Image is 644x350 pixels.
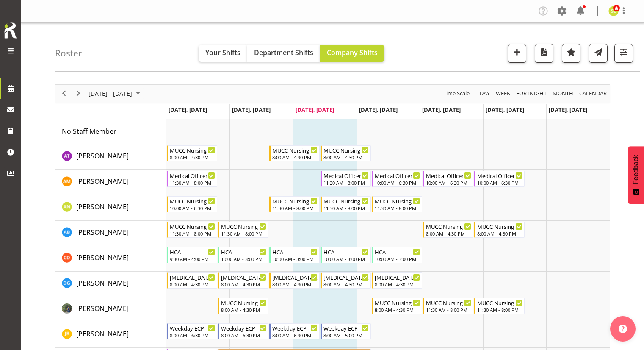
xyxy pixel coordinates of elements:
a: [PERSON_NAME] [76,278,129,288]
a: [PERSON_NAME] [76,176,129,186]
span: Day [479,88,491,99]
h4: Roster [55,48,82,58]
div: Andrew Brooks"s event - MUCC Nursing PM Weekday Begin From Tuesday, September 30, 2025 at 11:30:0... [218,222,268,238]
div: 11:30 AM - 8:00 PM [375,205,420,211]
div: Alysia Newman-Woods"s event - MUCC Nursing PM Weekday Begin From Thursday, October 2, 2025 at 11:... [321,196,371,212]
div: 8:00 AM - 6:30 PM [221,332,266,339]
td: Alysia Newman-Woods resource [55,195,166,221]
div: Medical Officer PM Weekday [323,171,369,180]
div: MUCC Nursing PM Weekends [426,298,471,307]
a: [PERSON_NAME] [76,151,129,161]
span: [PERSON_NAME] [76,329,129,339]
div: 8:00 AM - 4:30 PM [477,230,522,237]
div: Weekday ECP [221,324,266,332]
div: 8:00 AM - 4:30 PM [323,154,369,161]
button: Filter Shifts [614,44,633,63]
button: Time Scale [442,88,471,99]
div: Gloria Varghese"s event - MUCC Nursing PM Weekends Begin From Saturday, October 4, 2025 at 11:30:... [423,298,473,314]
div: 11:30 AM - 8:00 PM [221,230,266,237]
div: MUCC Nursing AM Weekends [426,222,471,231]
div: 10:00 AM - 3:00 PM [272,256,318,262]
div: 10:00 AM - 3:00 PM [323,256,369,262]
span: No Staff Member [62,127,116,136]
td: Gloria Varghese resource [55,297,166,322]
div: Jacinta Rangi"s event - Weekday ECP Begin From Wednesday, October 1, 2025 at 8:00:00 AM GMT+13:00... [269,323,320,339]
div: previous period [57,85,71,103]
div: 8:00 AM - 5:00 PM [323,332,369,339]
button: Fortnight [515,88,548,99]
div: MUCC Nursing Midshift [170,197,215,205]
a: No Staff Member [62,126,116,136]
span: Time Scale [442,88,470,99]
div: Agnes Tyson"s event - MUCC Nursing AM Weekday Begin From Thursday, October 2, 2025 at 8:00:00 AM ... [321,145,371,161]
div: 11:30 AM - 8:00 PM [272,205,318,211]
span: [DATE] - [DATE] [88,88,133,99]
span: [DATE], [DATE] [486,106,524,114]
div: Alexandra Madigan"s event - Medical Officer PM Weekday Begin From Thursday, October 2, 2025 at 11... [321,171,371,187]
div: 9:30 AM - 4:00 PM [170,256,215,262]
a: [PERSON_NAME] [76,202,129,212]
div: next period [71,85,86,103]
div: Medical Officer Weekends [426,171,471,180]
span: Month [552,88,574,99]
div: Cordelia Davies"s event - HCA Begin From Monday, September 29, 2025 at 9:30:00 AM GMT+13:00 Ends ... [167,247,217,263]
td: Deo Garingalao resource [55,272,166,297]
div: Cordelia Davies"s event - HCA Begin From Wednesday, October 1, 2025 at 10:00:00 AM GMT+13:00 Ends... [269,247,320,263]
div: 8:00 AM - 4:30 PM [375,306,420,313]
div: HCA [272,247,318,256]
a: [PERSON_NAME] [76,329,129,339]
div: MUCC Nursing AM Weekday [375,298,420,307]
div: [MEDICAL_DATA] Shift [221,273,266,281]
div: 8:00 AM - 6:30 PM [170,332,215,339]
div: Weekday ECP [323,324,369,332]
a: [PERSON_NAME] [76,253,129,263]
button: October 2025 [87,88,144,99]
span: Department Shifts [254,48,313,57]
button: Department Shifts [247,45,320,62]
div: Jacinta Rangi"s event - Weekday ECP Begin From Tuesday, September 30, 2025 at 8:00:00 AM GMT+13:0... [218,323,268,339]
div: Medical Officer MID Weekday [375,171,420,180]
div: MUCC Nursing AM Weekday [170,146,215,154]
div: Deo Garingalao"s event - Haemodialysis Shift Begin From Monday, September 29, 2025 at 8:00:00 AM ... [167,272,217,289]
button: Next [73,88,84,99]
div: 11:30 AM - 8:00 PM [323,179,369,186]
div: 10:00 AM - 6:30 PM [375,179,420,186]
div: 11:30 AM - 8:00 PM [477,306,522,313]
div: MUCC Nursing PM Weekday [375,197,420,205]
span: [PERSON_NAME] [76,177,129,186]
div: [MEDICAL_DATA] Shift [323,273,369,281]
div: 11:30 AM - 8:00 PM [170,179,215,186]
td: Andrew Brooks resource [55,221,166,246]
div: Weekday ECP [170,324,215,332]
span: [DATE], [DATE] [422,106,461,114]
span: Week [495,88,511,99]
div: Gloria Varghese"s event - MUCC Nursing PM Weekends Begin From Sunday, October 5, 2025 at 11:30:00... [474,298,525,314]
span: [PERSON_NAME] [76,304,129,313]
span: [PERSON_NAME] [76,151,129,161]
span: [PERSON_NAME] [76,228,129,237]
div: 8:00 AM - 4:30 PM [323,281,369,288]
td: Cordelia Davies resource [55,246,166,272]
button: Download a PDF of the roster according to the set date range. [535,44,553,63]
button: Timeline Month [551,88,575,99]
div: 11:30 AM - 8:00 PM [426,306,471,313]
div: 8:00 AM - 4:30 PM [375,281,420,288]
span: [DATE], [DATE] [296,106,334,114]
div: Agnes Tyson"s event - MUCC Nursing AM Weekday Begin From Wednesday, October 1, 2025 at 8:00:00 AM... [269,145,320,161]
div: Deo Garingalao"s event - Haemodialysis Shift Begin From Friday, October 3, 2025 at 8:00:00 AM GMT... [372,272,422,289]
div: HCA [221,247,266,256]
button: Previous [58,88,70,99]
div: MUCC Nursing PM Weekday [272,197,318,205]
button: Month [578,88,608,99]
div: [MEDICAL_DATA] Shift [170,273,215,281]
div: HCA [170,247,215,256]
div: 8:00 AM - 4:30 PM [221,306,266,313]
div: Andrew Brooks"s event - MUCC Nursing PM Weekday Begin From Monday, September 29, 2025 at 11:30:00... [167,222,217,238]
button: Highlight an important date within the roster. [562,44,580,63]
div: 10:00 AM - 6:30 PM [426,179,471,186]
span: calendar [578,88,608,99]
div: 8:00 AM - 4:30 PM [170,281,215,288]
div: MUCC Nursing PM Weekday [323,197,369,205]
div: 8:00 AM - 4:30 PM [272,281,318,288]
div: 10:00 AM - 3:00 PM [221,256,266,262]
